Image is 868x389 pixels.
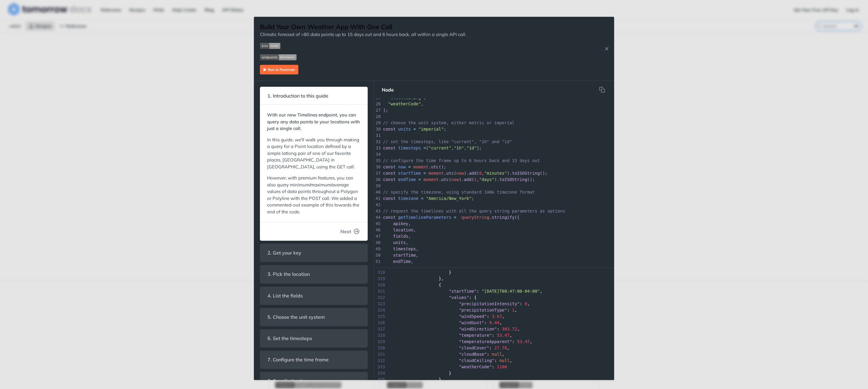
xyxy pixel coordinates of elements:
div: : , [374,288,614,294]
section: 4. List the fields [260,287,368,305]
span: 325 [374,313,387,320]
span: // set the timesteps, like "current", "1h" and "1d" [383,139,512,144]
span: const [383,196,396,201]
span: queryString [461,215,489,220]
div: 40 [374,189,380,195]
div: 35 [374,158,380,164]
div: : [374,364,614,370]
div: 49 [374,246,380,252]
span: fields [393,234,408,239]
span: toISOString [512,171,540,176]
div: : , [374,320,614,326]
span: units [393,240,406,245]
span: utc [431,164,439,169]
span: const [383,215,396,220]
span: 329 [374,339,387,345]
span: 2. Get your key [263,247,306,259]
div: } [374,370,614,376]
span: "values" [449,295,469,300]
span: 327 [374,326,387,332]
span: "days" [479,177,494,182]
div: 28 [374,113,380,120]
span: , [383,228,416,232]
section: 3. Pick the location [260,265,368,283]
div: : , [374,332,614,339]
span: , [383,221,411,226]
span: = [421,196,423,201]
span: 1 [474,177,477,182]
div: : , [374,339,614,345]
span: 320 [374,282,387,288]
span: 331 [374,351,387,357]
span: 4. List the fields [263,290,307,302]
span: 0 [479,171,481,176]
div: }, [374,376,614,383]
span: "startTime" [449,289,477,294]
span: 1 [512,308,514,312]
span: Next [340,228,351,235]
span: moment [429,171,444,176]
div: } [374,269,614,276]
p: In this guide, we'll walk you through making a query for a Point location defined by a simple lat... [267,137,360,170]
span: 328 [374,332,387,339]
span: = [423,171,426,176]
span: "America/New_York" [426,196,472,201]
p: Climatic forecast of >80 data points up to 15 days out and 6 hours back, all within a single API ... [260,31,466,38]
h1: Build Your Own Weather App With One Call [260,23,466,31]
button: Node [377,84,399,96]
span: "cloudCeiling" [459,358,494,363]
span: apikey [393,221,408,226]
span: utc [441,177,449,182]
span: Expand image [260,54,466,61]
span: . ( ). ( , ). (); [383,171,547,176]
span: timesteps [393,246,416,251]
div: 50 [374,252,380,258]
span: 0 [525,301,527,306]
span: 322 [374,294,387,301]
div: : , [374,301,614,307]
span: "cloudBase" [459,352,487,357]
span: Expand image [260,42,466,49]
div: : , [374,326,614,332]
div: : , [374,307,614,313]
span: "[DATE]T08:47:00-04:00" [482,289,540,294]
span: 326 [374,320,387,326]
span: startTime [398,171,421,176]
span: 330 [374,345,387,351]
img: Run in Postman [260,65,298,74]
span: now [398,164,406,169]
div: 39 [374,183,380,189]
div: : , [374,351,614,357]
span: now [451,177,459,182]
span: null [492,352,502,357]
span: timezone [398,196,418,201]
div: 42 [374,202,380,208]
span: 319 [374,276,387,282]
div: : { [374,294,614,301]
span: "weatherCode" [388,101,421,106]
span: "windDirection" [459,327,497,331]
span: 323 [374,301,387,307]
span: ; [383,127,446,131]
a: Expand image [260,66,298,72]
span: toISOString [499,177,527,182]
span: 9.44 [489,320,499,325]
button: Next [336,225,364,237]
span: ]; [383,108,388,113]
div: 48 [374,240,380,246]
div: 41 [374,195,380,202]
span: "current" [429,146,451,150]
div: }, [374,276,614,282]
span: add [469,171,477,176]
span: 3.67 [492,314,502,319]
span: utc [446,171,454,176]
span: = [413,127,416,131]
div: 47 [374,233,380,240]
span: , [383,246,418,251]
span: "cloudCover" [459,345,489,350]
span: 1. Introduction to this guide [263,90,333,102]
span: moment [413,164,429,169]
span: moment [423,177,439,182]
span: 3. Pick the location [263,268,314,280]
